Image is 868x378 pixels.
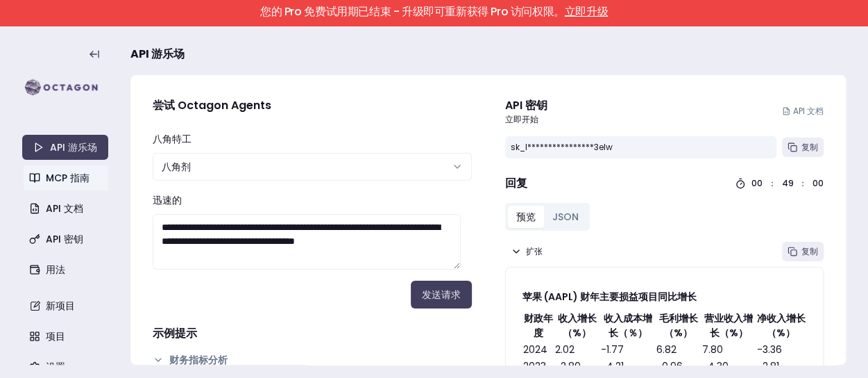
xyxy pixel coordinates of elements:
[46,329,65,343] font: 项目
[153,193,182,207] font: 迅速的
[782,177,794,189] font: 49
[656,343,676,356] font: 6.82
[153,132,192,146] font: 八角特工
[801,245,818,257] font: 复制
[756,343,781,356] font: -3.36
[169,353,228,367] font: 财务指标分析
[153,325,197,341] font: 示例提示
[505,175,527,191] font: 回复
[751,177,763,189] font: 00
[601,359,624,373] font: -4.21
[793,105,824,117] font: API 文档
[526,245,543,257] font: 扩张
[558,311,597,340] font: 收入增长（%）
[656,359,682,373] font: -0.96
[153,97,271,113] font: 尝试 Octagon Agents
[782,106,824,117] a: API 文档
[22,74,108,101] img: logo-rect-yK7x_WSZ.svg
[702,359,729,373] font: -4.30
[659,311,698,340] font: 毛利增长（%）
[505,113,538,125] font: 立即开始
[50,140,97,154] font: API 游乐场
[523,343,547,356] font: 2024
[46,263,65,277] font: 用法
[130,46,185,62] font: API 游乐场
[799,177,807,189] font: ：
[153,353,472,367] button: 财务指标分析
[24,227,110,252] a: API 密钥
[46,360,65,374] font: 设置
[516,210,536,224] font: 预览
[554,343,574,356] font: 2.02
[24,293,110,318] a: 新项目
[24,165,110,190] a: MCP 指南
[702,343,723,356] font: 7.80
[523,311,552,340] font: 财政年度
[757,311,806,340] font: 净收入增长（%）
[46,171,90,185] font: MCP 指南
[756,359,778,373] font: -2.81
[812,177,824,189] font: 00
[411,281,472,309] button: 发送请求
[505,97,547,113] font: API 密钥
[801,141,818,153] font: 复制
[604,311,652,340] font: 收入成本增长（％）
[704,311,753,340] font: 营业收入增长（%）
[768,177,776,189] font: ：
[24,196,110,221] a: API 文档
[565,3,608,19] a: 立即升级
[24,257,110,282] a: 用法
[46,232,83,246] font: API 密钥
[782,242,824,261] button: 复制
[552,210,579,224] font: JSON
[422,288,461,302] font: 发送请求
[782,138,824,157] button: 复制
[601,343,624,356] font: -1.77
[522,290,697,304] font: 苹果 (AAPL) 财年主要损益项目同比增长
[505,242,548,261] button: 扩张
[523,359,546,373] font: 2023
[46,202,83,215] font: API 文档
[46,299,75,313] font: 新项目
[260,3,565,19] font: 您的 Pro 免费试用期已结束 - 升级即可重新获得 Pro 访问权限。
[22,135,108,160] a: API 游乐场
[24,324,110,349] a: 项目
[554,359,580,373] font: -2.80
